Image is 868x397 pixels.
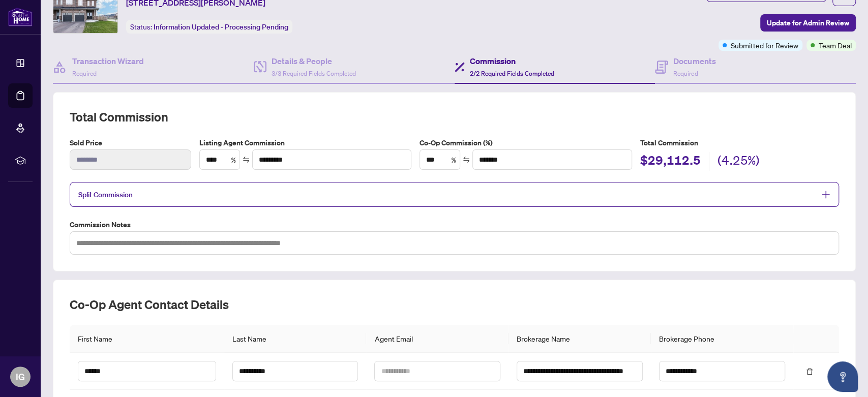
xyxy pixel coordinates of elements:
[8,8,33,26] img: logo
[508,325,651,353] th: Brokerage Name
[470,55,554,67] h4: Commission
[78,190,133,199] span: Split Commission
[366,325,508,353] th: Agent Email
[154,22,288,32] span: Information Updated - Processing Pending
[420,137,632,148] label: Co-Op Commission (%)
[70,182,839,207] div: Split Commission
[651,325,793,353] th: Brokerage Phone
[673,55,715,67] h4: Documents
[463,156,470,163] span: swap
[70,109,839,125] h2: Total Commission
[72,55,144,67] h4: Transaction Wizard
[717,152,760,171] h2: (4.25%)
[70,325,224,353] th: First Name
[640,137,839,148] h5: Total Commission
[70,137,191,148] label: Sold Price
[827,361,858,392] button: Open asap
[821,190,830,199] span: plus
[470,70,554,77] span: 2/2 Required Fields Completed
[70,296,839,313] h2: Co-op Agent Contact Details
[767,15,849,31] span: Update for Admin Review
[272,70,356,77] span: 3/3 Required Fields Completed
[673,70,698,77] span: Required
[70,219,839,230] label: Commission Notes
[72,70,97,77] span: Required
[126,20,292,34] div: Status:
[819,40,852,51] span: Team Deal
[806,368,813,375] span: delete
[199,137,411,148] label: Listing Agent Commission
[760,14,856,32] button: Update for Admin Review
[731,40,798,51] span: Submitted for Review
[243,156,250,163] span: swap
[224,325,367,353] th: Last Name
[16,370,25,384] span: IG
[640,152,701,171] h2: $29,112.5
[272,55,356,67] h4: Details & People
